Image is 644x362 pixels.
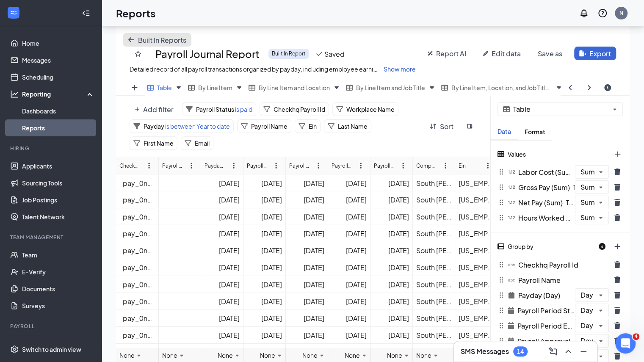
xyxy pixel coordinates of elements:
[123,33,191,47] button: arrow-left icon
[459,195,494,204] div: [US_EMPLOYER_IDENTIFICATION_NUMBER]
[491,165,575,179] div: Labor Cost (Sum)
[513,106,609,113] span: Table
[491,318,575,333] div: Payroll Period End (Day)
[517,348,524,355] div: 14
[10,234,93,241] div: Team Management
[374,297,409,306] div: [DATE]
[145,80,186,96] div: Table
[332,229,367,238] div: [DATE]
[437,159,454,172] button: ellipsis-vertical icon
[580,322,595,329] span: Day
[615,333,636,354] iframe: Intercom live chat
[345,351,360,359] span: None
[205,314,240,323] div: [DATE]
[332,195,367,204] div: [DATE]
[459,162,466,170] div: Ein
[491,273,609,287] div: Payroll Name
[451,84,552,91] span: By Line Item, Location, and Job Title Copy
[609,196,626,209] button: trash icon
[123,246,155,255] div: pay_0nKJ31s7QGUWJM7ZNJFh
[123,212,155,221] div: pay_0nKJ31s7QGUWJM7ZNJFh
[205,297,240,306] div: [DATE]
[225,159,242,172] button: ellipsis-vertical icon
[22,191,94,208] a: Job Postings
[633,333,639,340] span: 4
[597,8,608,18] svg: QuestionInfo
[162,351,177,359] span: None
[332,280,367,289] div: [DATE]
[548,346,558,356] svg: ComposeMessage
[195,139,210,147] span: Email
[10,323,93,330] div: Payroll
[518,128,552,135] div: Format
[416,195,451,204] div: South [PERSON_NAME] LLC
[198,84,232,91] span: By Line Item
[609,240,626,253] button: plus icon
[332,212,367,221] div: [DATE]
[580,292,595,299] span: Day
[384,65,416,73] span: Show more
[332,162,351,170] div: Payroll Approval Deadline (Day)
[324,50,345,58] span: Saved
[546,345,560,358] button: ComposeMessage
[425,119,459,133] button: arrow-down-arrow-up icon
[144,122,164,130] span: Payday
[123,331,155,340] div: pay_0nKJ31s7QGUWJM7ZNJFh
[247,195,282,204] div: [DATE]
[459,229,494,238] div: [US_EMPLOYER_IDENTIFICATION_NUMBER]
[459,314,494,323] div: [US_EMPLOYER_IDENTIFICATION_NUMBER]
[508,243,533,250] span: Group by
[310,159,327,172] button: ellipsis-vertical icon
[518,168,572,177] span: Labor Cost (Sum)
[10,345,19,354] svg: Settings
[416,179,451,188] div: South [PERSON_NAME] LLC
[356,84,425,91] span: By Line Item and Job Title
[461,347,509,356] h3: SMS Messages
[374,263,409,272] div: [DATE]
[508,150,526,158] span: Values
[332,263,367,272] div: [DATE]
[22,102,94,119] a: Dashboards
[346,105,395,113] span: Workplace Name
[22,35,94,52] a: Home
[123,229,155,238] div: pay_0nKJ31s7QGUWJM7ZNJFh
[123,195,155,204] div: pay_0nKJ31s7QGUWJM7ZNJFh
[580,81,597,94] button: angle-right icon
[268,49,309,59] div: Built In Report
[247,179,282,188] div: [DATE]
[22,208,94,225] a: Talent Network
[205,179,240,188] div: [DATE]
[289,314,324,323] div: [DATE]
[22,263,94,280] a: E-Verify
[247,229,282,238] div: [DATE]
[10,90,19,98] svg: Analysis
[589,49,611,58] span: Export
[491,303,575,318] div: Payroll Period Start (Day)
[574,47,616,60] button: file-export icon
[205,195,240,204] div: [DATE]
[491,334,575,348] div: Payroll Approval Deadline (Day)
[143,105,174,114] span: Add filter
[332,314,367,323] div: [DATE]
[123,179,155,188] div: pay_0nKJ31s7QGUWJM7ZNJFh
[247,263,282,272] div: [DATE]
[205,331,240,340] div: [DATE]
[374,212,409,221] div: [DATE]
[491,128,518,135] div: Data
[491,210,575,225] div: Hours Worked (Sum)
[289,195,324,204] div: [DATE]
[164,122,230,130] span: is between Year to date
[157,84,172,91] span: Table
[518,198,563,207] span: Net Pay (Sum)
[247,314,282,323] div: [DATE]
[155,49,260,59] span: Payroll Journal Report
[609,273,626,287] button: trash icon
[289,263,324,272] div: [DATE]
[22,52,94,69] a: Messages
[578,346,589,356] svg: Minimize
[416,229,451,238] div: South [PERSON_NAME] LLC
[577,345,590,358] button: Minimize
[561,345,575,358] button: ChevronUp
[186,80,246,96] div: By Line Item
[492,49,521,58] span: Edit data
